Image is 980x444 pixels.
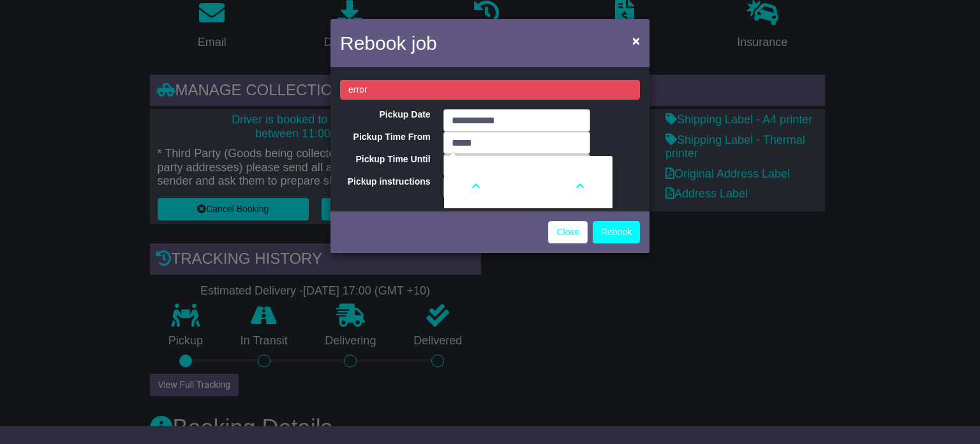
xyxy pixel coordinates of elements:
[561,163,598,209] a: Increment Minute
[330,109,437,120] label: Pickup Date
[330,154,437,165] label: Pickup Time Until
[330,176,437,187] label: Pickup instructions
[632,33,640,48] span: ×
[340,29,437,57] h4: Rebook job
[548,221,588,243] a: Close
[593,221,640,243] button: Rebook
[626,27,646,54] button: Close
[340,80,640,100] p: error
[330,132,437,142] label: Pickup Time From
[457,163,495,209] a: Increment Hour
